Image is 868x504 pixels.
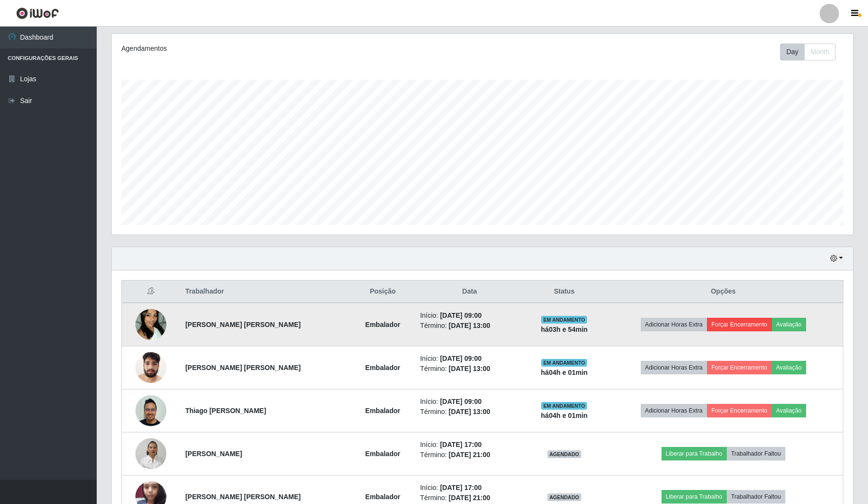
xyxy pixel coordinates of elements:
strong: Embalador [365,407,400,415]
th: Trabalhador [179,281,351,303]
button: Avaliação [772,404,806,417]
div: Toolbar with button groups [780,44,843,60]
li: Término: [420,407,519,417]
li: Início: [420,483,519,493]
button: Adicionar Horas Extra [641,361,707,374]
button: Day [780,44,805,60]
time: [DATE] 13:00 [449,322,490,329]
div: First group [780,44,836,60]
span: AGENDADO [547,450,581,458]
strong: [PERSON_NAME] [PERSON_NAME] [185,493,301,501]
li: Término: [420,364,519,374]
button: Forçar Encerramento [707,404,772,417]
li: Início: [420,440,519,450]
span: EM ANDAMENTO [541,402,587,410]
button: Month [804,44,836,60]
div: Agendamentos [121,44,414,54]
li: Início: [420,311,519,321]
time: [DATE] 13:00 [449,408,490,415]
strong: [PERSON_NAME] [185,450,242,458]
img: 1756896363934.jpeg [135,395,166,426]
span: EM ANDAMENTO [541,359,587,367]
th: Posição [351,281,414,303]
img: 1753109015697.jpeg [135,347,166,388]
img: 1675303307649.jpeg [135,433,166,474]
button: Trabalhador Faltou [727,490,785,504]
th: Opções [603,281,843,303]
strong: Embalador [365,493,400,501]
time: [DATE] 17:00 [440,441,482,448]
button: Forçar Encerramento [707,361,772,374]
time: [DATE] 09:00 [440,311,482,319]
strong: [PERSON_NAME] [PERSON_NAME] [185,364,301,371]
strong: há 04 h e 01 min [541,369,588,376]
time: [DATE] 17:00 [440,484,482,491]
strong: Embalador [365,450,400,458]
button: Avaliação [772,318,806,331]
button: Liberar para Trabalho [662,447,727,460]
span: AGENDADO [547,493,581,501]
button: Liberar para Trabalho [662,490,727,504]
button: Avaliação [772,361,806,374]
img: 1743267805927.jpeg [135,297,166,352]
img: CoreUI Logo [16,7,59,19]
strong: há 04 h e 01 min [541,412,588,419]
li: Término: [420,493,519,503]
th: Data [414,281,525,303]
time: [DATE] 21:00 [449,494,490,502]
li: Término: [420,450,519,460]
strong: [PERSON_NAME] [PERSON_NAME] [185,321,301,328]
time: [DATE] 09:00 [440,398,482,405]
strong: Embalador [365,364,400,371]
button: Forçar Encerramento [707,318,772,331]
li: Término: [420,321,519,331]
time: [DATE] 21:00 [449,451,490,459]
li: Início: [420,397,519,407]
li: Início: [420,354,519,364]
button: Adicionar Horas Extra [641,404,707,417]
time: [DATE] 09:00 [440,355,482,362]
button: Adicionar Horas Extra [641,318,707,331]
strong: há 03 h e 54 min [541,326,588,333]
button: Trabalhador Faltou [727,447,785,460]
strong: Thiago [PERSON_NAME] [185,407,266,415]
th: Status [525,281,603,303]
strong: Embalador [365,321,400,328]
time: [DATE] 13:00 [449,365,490,372]
span: EM ANDAMENTO [541,316,587,324]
